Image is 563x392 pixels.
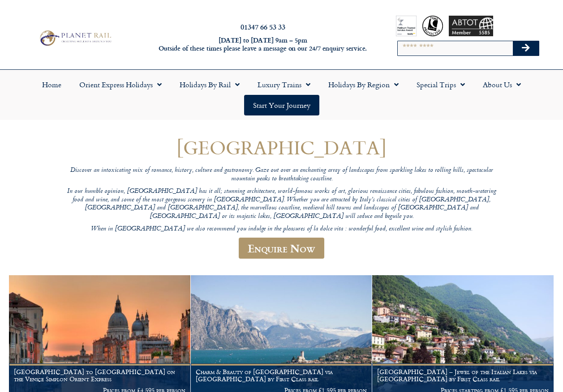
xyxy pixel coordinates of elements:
a: Enquire Now [239,238,324,259]
a: Luxury Trains [249,74,319,95]
p: Discover an intoxicating mix of romance, history, culture and gastronomy. Gaze out over an enchan... [67,166,497,183]
a: About Us [474,74,530,95]
a: Orient Express Holidays [70,74,171,95]
h6: [DATE] to [DATE] 9am – 5pm Outside of these times please leave a message on our 24/7 enquiry serv... [152,36,373,53]
a: Holidays by Region [319,74,408,95]
nav: Menu [4,74,559,115]
a: 01347 66 53 33 [241,21,285,32]
h1: [GEOGRAPHIC_DATA] [67,137,497,158]
a: Start your Journey [244,95,319,115]
p: When in [GEOGRAPHIC_DATA] we also recommend you indulge in the pleasures of la dolce vita : wonde... [67,225,497,234]
button: Search [513,41,539,55]
a: Holidays by Rail [171,74,249,95]
h1: [GEOGRAPHIC_DATA] to [GEOGRAPHIC_DATA] on the Venice Simplon Orient Express [14,368,185,383]
p: In our humble opinion, [GEOGRAPHIC_DATA] has it all; stunning architecture, world-famous works of... [67,187,497,221]
a: Home [33,74,70,95]
h1: Charm & Beauty of [GEOGRAPHIC_DATA] via [GEOGRAPHIC_DATA] by First Class rail [196,368,367,383]
a: Special Trips [408,74,474,95]
h1: [GEOGRAPHIC_DATA] – Jewel of the Italian Lakes via [GEOGRAPHIC_DATA] by First Class rail [377,368,549,383]
img: Planet Rail Train Holidays Logo [37,29,113,47]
